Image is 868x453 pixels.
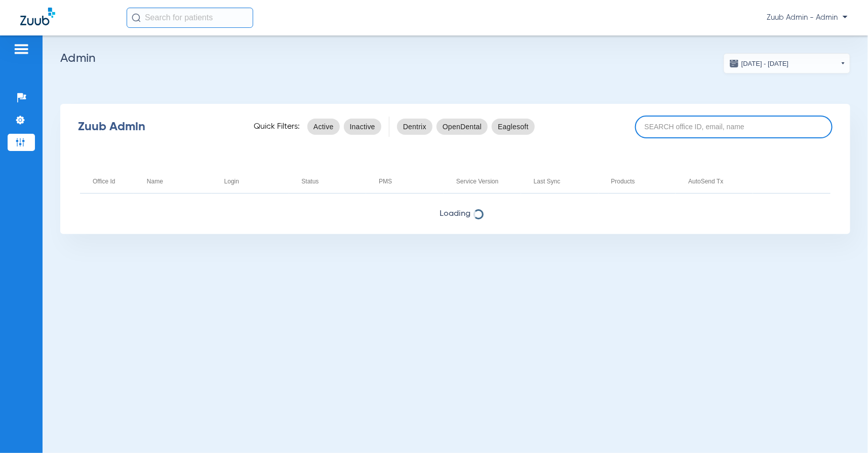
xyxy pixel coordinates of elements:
[13,43,29,55] img: hamburger-icon
[379,176,444,187] div: PMS
[307,117,381,137] mat-chip-listbox: status-filters
[456,176,498,187] div: Service Version
[350,122,375,132] span: Inactive
[302,176,319,187] div: Status
[20,8,55,25] img: Zuub Logo
[456,176,521,187] div: Service Version
[127,8,253,28] input: Search for patients
[688,176,723,187] div: AutoSend Tx
[724,53,850,73] button: [DATE] - [DATE]
[729,58,739,68] img: date.svg
[611,176,676,187] div: Products
[534,176,599,187] div: Last Sync
[147,176,163,187] div: Name
[635,116,833,138] input: SEARCH office ID, email, name
[60,209,850,219] span: Loading
[132,13,141,22] img: Search Icon
[688,176,753,187] div: AutoSend Tx
[224,176,239,187] div: Login
[403,122,426,132] span: Dentrix
[78,122,236,132] div: Zuub Admin
[93,176,115,187] div: Office Id
[60,53,850,63] h2: Admin
[817,404,868,453] iframe: Chat Widget
[498,122,529,132] span: Eaglesoft
[534,176,561,187] div: Last Sync
[767,13,848,23] span: Zuub Admin - Admin
[302,176,367,187] div: Status
[254,122,300,132] span: Quick Filters:
[147,176,212,187] div: Name
[443,122,482,132] span: OpenDental
[397,117,535,137] mat-chip-listbox: pms-filters
[611,176,635,187] div: Products
[224,176,289,187] div: Login
[313,122,334,132] span: Active
[93,176,134,187] div: Office Id
[379,176,392,187] div: PMS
